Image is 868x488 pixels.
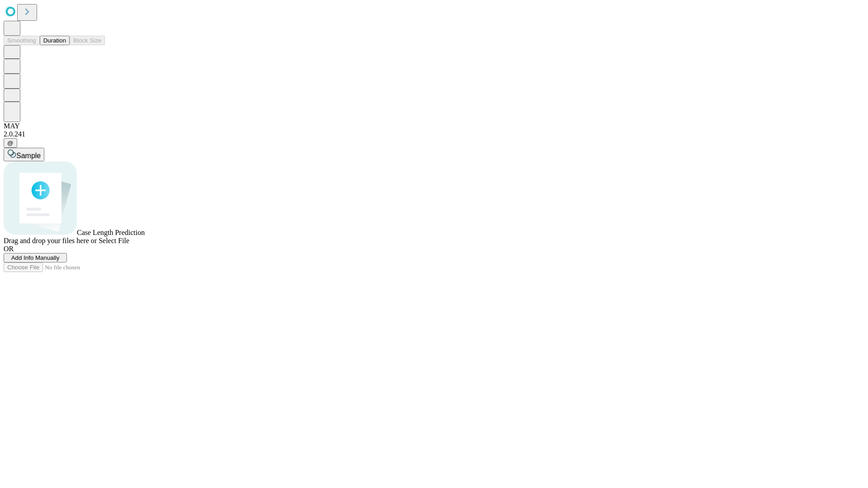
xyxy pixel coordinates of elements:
[4,36,40,45] button: Smoothing
[4,148,44,161] button: Sample
[4,245,14,253] span: OR
[77,229,145,236] span: Case Length Prediction
[11,254,60,261] span: Add Info Manually
[99,237,129,244] span: Select File
[40,36,70,45] button: Duration
[70,36,105,45] button: Block Size
[4,237,97,244] span: Drag and drop your files here or
[4,253,67,263] button: Add Info Manually
[16,152,41,160] span: Sample
[4,130,864,138] div: 2.0.241
[4,138,17,148] button: @
[7,140,14,146] span: @
[4,122,864,130] div: MAY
